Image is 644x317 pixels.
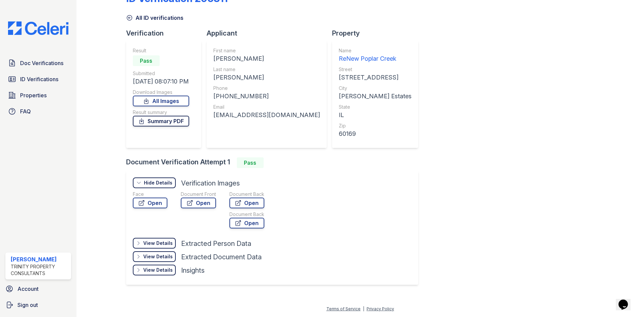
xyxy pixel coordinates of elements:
[181,239,251,248] div: Extracted Person Data
[144,179,172,186] div: Hide Details
[339,47,412,54] div: Name
[229,211,264,218] div: Document Back
[229,198,264,208] a: Open
[237,157,264,168] div: Pass
[133,116,189,126] a: Summary PDF
[339,66,412,73] div: Street
[143,267,173,273] div: View Details
[213,85,320,92] div: Phone
[3,282,74,296] a: Account
[339,104,412,110] div: State
[20,91,47,99] span: Properties
[213,47,320,54] div: First name
[339,110,412,120] div: IL
[133,191,167,198] div: Face
[5,105,71,118] a: FAQ
[5,89,71,102] a: Properties
[133,89,189,96] div: Download Images
[133,47,189,54] div: Result
[20,75,58,83] span: ID Verifications
[126,29,207,38] div: Verification
[207,29,332,38] div: Applicant
[181,191,216,198] div: Document Front
[213,104,320,110] div: Email
[363,306,364,311] div: |
[213,73,320,82] div: [PERSON_NAME]
[181,178,240,188] div: Verification Images
[133,109,189,116] div: Result summary
[5,56,71,70] a: Doc Verifications
[3,21,74,35] img: CE_Logo_Blue-a8612792a0a2168367f1c8372b55b34899dd931a85d93a1a3d3e32e68fde9ad4.png
[339,85,412,92] div: City
[20,59,63,67] span: Doc Verifications
[11,263,68,277] div: Trinity Property Consultants
[213,110,320,120] div: [EMAIL_ADDRESS][DOMAIN_NAME]
[339,129,412,139] div: 60169
[339,122,412,129] div: Zip
[133,96,189,106] a: All Images
[339,73,412,82] div: [STREET_ADDRESS]
[133,198,167,208] a: Open
[143,253,173,260] div: View Details
[11,255,68,263] div: [PERSON_NAME]
[213,54,320,63] div: [PERSON_NAME]
[339,92,412,101] div: [PERSON_NAME] Estates
[17,301,38,309] span: Sign out
[5,72,71,86] a: ID Verifications
[181,266,205,275] div: Insights
[133,77,189,86] div: [DATE] 08:07:10 PM
[616,290,637,310] iframe: chat widget
[339,54,412,63] div: ReNew Poplar Creek
[332,29,424,38] div: Property
[229,191,264,198] div: Document Back
[3,298,74,312] a: Sign out
[213,92,320,101] div: [PHONE_NUMBER]
[367,306,394,311] a: Privacy Policy
[229,218,264,228] a: Open
[126,14,183,22] a: All ID verifications
[133,70,189,77] div: Submitted
[181,252,262,262] div: Extracted Document Data
[126,157,424,168] div: Document Verification Attempt 1
[17,285,39,293] span: Account
[339,47,412,63] a: Name ReNew Poplar Creek
[213,66,320,73] div: Last name
[143,240,173,247] div: View Details
[133,55,160,66] div: Pass
[181,198,216,208] a: Open
[20,107,31,115] span: FAQ
[326,306,361,311] a: Terms of Service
